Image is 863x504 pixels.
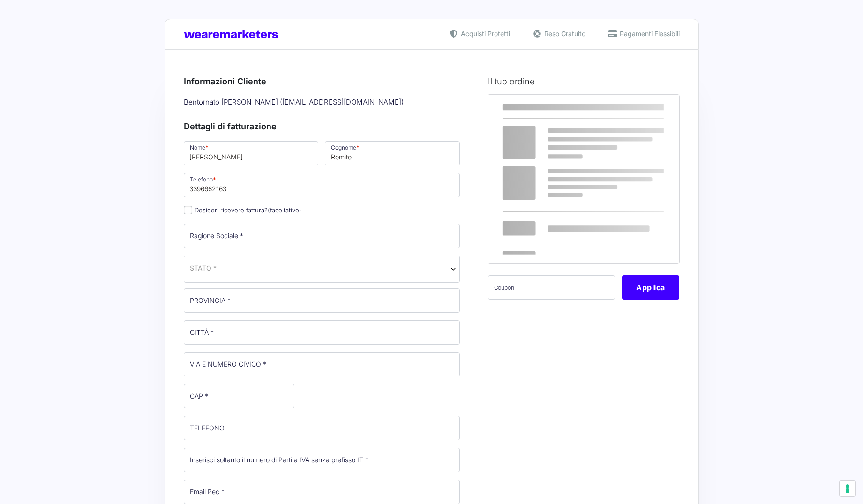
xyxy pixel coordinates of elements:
span: Italia [190,263,454,273]
th: Subtotale [598,95,680,119]
input: PROVINCIA * [184,288,460,313]
span: Reso Gratuito [542,29,585,38]
button: Applica [622,275,679,300]
input: VIA E NUMERO CIVICO * [184,352,460,376]
input: Telefono * [184,173,460,197]
span: Pagamenti Flessibili [617,29,680,38]
span: (facoltativo) [268,206,301,214]
th: Subtotale [488,158,598,188]
th: Prodotto [488,95,598,119]
input: Ragione Sociale * [184,224,460,248]
input: CAP * [184,384,294,408]
input: TELEFONO [184,416,460,440]
h3: Dettagli di fatturazione [184,120,460,133]
input: Desideri ricevere fattura?(facoltativo) [184,206,192,214]
span: Italia [184,256,460,283]
h3: Informazioni Cliente [184,75,460,88]
input: Coupon [488,275,615,300]
h3: Il tuo ordine [488,75,679,88]
input: CITTÀ * [184,320,460,345]
input: Inserisci soltanto il numero di Partita IVA senza prefisso IT * [184,448,460,472]
label: Desideri ricevere fattura? [184,206,301,214]
td: Marketers World 2025 - MW25 Ticket Standard [488,119,598,158]
input: Email Pec * [184,480,460,504]
div: Bentornato [PERSON_NAME] ( [EMAIL_ADDRESS][DOMAIN_NAME] ) [180,95,464,110]
input: Nome * [184,141,319,165]
th: Totale [488,188,598,263]
button: Le tue preferenze relative al consenso per le tecnologie di tracciamento [840,481,855,496]
input: Cognome * [325,141,460,165]
span: Acquisti Protetti [458,29,510,38]
span: STATO * [190,263,217,273]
